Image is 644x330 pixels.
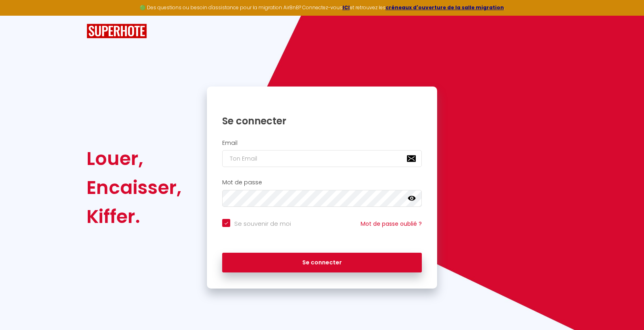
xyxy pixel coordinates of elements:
button: Se connecter [222,253,422,273]
div: Kiffer. [87,202,182,231]
input: Ton Email [222,150,422,167]
a: créneaux d'ouverture de la salle migration [386,4,504,11]
div: Louer, [87,144,182,173]
h2: Email [222,140,422,146]
h1: Se connecter [222,115,422,127]
img: SuperHote logo [87,24,147,39]
div: Encaisser, [87,173,182,202]
a: ICI [343,4,350,11]
h2: Mot de passe [222,179,422,186]
a: Mot de passe oublié ? [361,220,422,228]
